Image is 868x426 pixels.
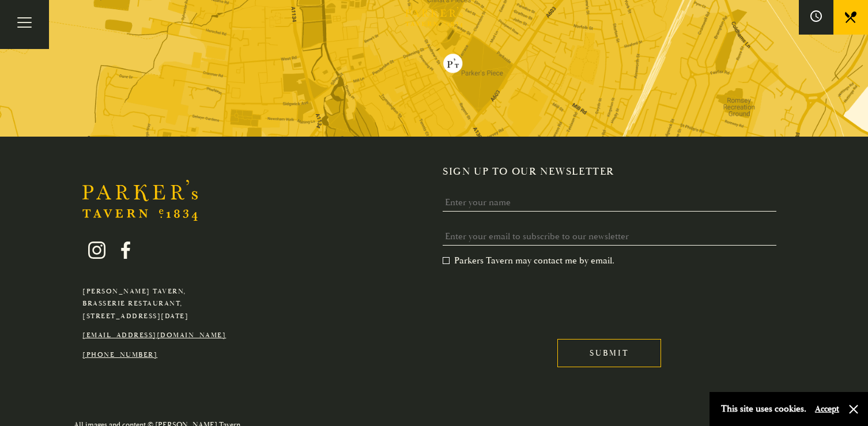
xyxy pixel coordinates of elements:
[443,255,614,266] label: Parkers Tavern may contact me by email.
[557,339,661,367] input: Submit
[443,276,618,321] iframe: reCAPTCHA
[848,404,859,415] button: Close and accept
[82,331,226,340] a: [EMAIL_ADDRESS][DOMAIN_NAME]
[82,285,226,323] p: [PERSON_NAME] Tavern, Brasserie Restaurant, [STREET_ADDRESS][DATE]
[443,194,776,212] input: Enter your name
[82,350,157,359] a: [PHONE_NUMBER]
[443,228,776,246] input: Enter your email to subscribe to our newsletter
[443,165,786,178] h2: Sign up to our newsletter
[721,401,806,417] p: This site uses cookies.
[815,404,839,414] button: Accept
